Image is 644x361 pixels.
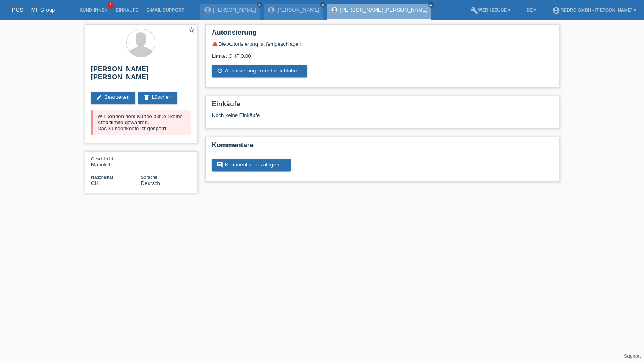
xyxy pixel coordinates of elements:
span: 1 [107,2,114,9]
i: edit [96,94,102,101]
i: close [321,3,325,7]
i: refresh [217,68,223,74]
i: close [258,3,262,7]
a: [PERSON_NAME] [PERSON_NAME] [340,7,427,13]
span: Schweiz [91,180,99,186]
h2: Kommentare [212,141,553,153]
a: editBearbeiten [91,92,135,104]
a: close [320,2,326,8]
a: [PERSON_NAME] [277,7,320,13]
i: close [429,3,433,7]
div: Noch keine Einkäufe [212,112,553,124]
a: commentKommentar hinzufügen ... [212,159,291,171]
div: Männlich [91,156,141,168]
a: E-Mail Support [142,8,188,12]
i: delete [143,94,150,101]
a: DE ▾ [522,8,540,12]
i: warning [212,41,218,47]
i: comment [217,162,223,168]
a: star_border [188,26,195,35]
span: Sprache [141,175,157,180]
a: POS — MF Group [12,7,55,13]
h2: [PERSON_NAME] [PERSON_NAME] [91,65,191,85]
a: Support [624,353,641,359]
h2: Autorisierung [212,29,553,41]
div: Wir können dem Kunde aktuell keine Kreditlimite gewähren. Das Kundenkonto ist gesperrt. [91,110,191,135]
a: [PERSON_NAME] [213,7,256,13]
a: refreshAutorisierung erneut durchführen [212,65,307,77]
span: Geschlecht [91,156,113,161]
a: buildWerkzeuge ▾ [466,8,515,12]
div: Die Autorisierung ist fehlgeschlagen. [212,41,553,47]
i: account_circle [552,6,560,14]
span: Nationalität [91,175,113,180]
a: Kund*innen [75,8,111,12]
a: account_circleRedro GmbH - [PERSON_NAME] ▾ [548,8,640,12]
i: build [470,6,478,14]
i: star_border [188,26,195,33]
span: Deutsch [141,180,160,186]
div: Limite: CHF 0.00 [212,47,553,59]
a: close [257,2,262,8]
a: close [428,2,434,8]
a: deleteLöschen [138,92,177,104]
a: Einkäufe [111,8,142,12]
h2: Einkäufe [212,100,553,112]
